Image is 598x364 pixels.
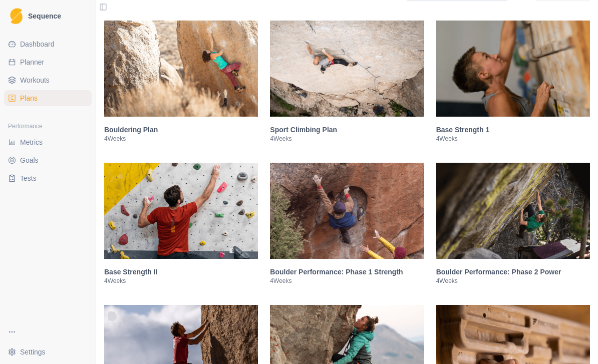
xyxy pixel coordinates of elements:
img: Base Strength 1 [436,21,590,117]
img: Logo [10,8,23,25]
span: Dashboard [20,39,55,49]
img: Base Strength II [104,163,258,259]
h3: Boulder Performance: Phase 2 Power [436,267,590,277]
span: Metrics [20,137,43,147]
a: Tests [4,170,92,186]
img: Bouldering Plan [104,21,258,117]
h3: Base Strength 1 [436,125,590,135]
p: 4 Weeks [436,277,590,285]
div: Performance [4,118,92,134]
p: 4 Weeks [104,135,258,143]
a: Workouts [4,72,92,88]
img: Sport Climbing Plan [270,21,424,117]
a: LogoSequence [4,4,92,28]
p: 4 Weeks [436,135,590,143]
a: Planner [4,54,92,70]
h3: Base Strength II [104,267,258,277]
span: Workouts [20,75,50,85]
p: 4 Weeks [270,277,424,285]
h3: Boulder Performance: Phase 1 Strength [270,267,424,277]
a: Plans [4,90,92,106]
p: 4 Weeks [104,277,258,285]
img: Boulder Performance: Phase 1 Strength [270,163,424,259]
a: Goals [4,152,92,168]
a: Dashboard [4,36,92,52]
span: Plans [20,93,38,103]
span: Planner [20,57,44,67]
span: Tests [20,173,37,183]
a: Metrics [4,134,92,150]
button: Settings [4,344,92,360]
p: 4 Weeks [270,135,424,143]
span: Sequence [28,13,61,20]
h3: Bouldering Plan [104,125,258,135]
img: Boulder Performance: Phase 2 Power [436,163,590,259]
h3: Sport Climbing Plan [270,125,424,135]
span: Goals [20,155,39,165]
